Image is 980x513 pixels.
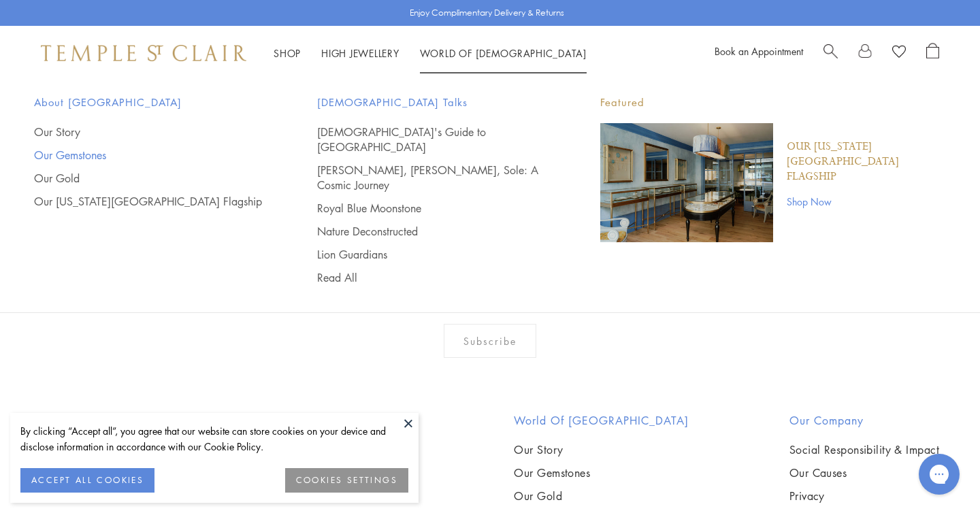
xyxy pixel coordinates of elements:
h2: Our Company [789,412,939,429]
a: Book an Appointment [715,44,803,58]
a: High JewelleryHigh Jewellery [321,46,399,60]
img: Temple St. Clair [41,45,246,61]
a: ShopShop [274,46,301,60]
iframe: Gorgias live chat messenger [912,449,966,499]
p: Enjoy Complimentary Delivery & Returns [410,6,564,20]
a: Our [US_STATE][GEOGRAPHIC_DATA] Flagship [34,194,263,209]
a: Read All [317,270,546,285]
p: Featured [600,94,946,111]
a: Our Gold [514,489,689,503]
a: Our Causes [789,465,939,480]
a: [DEMOGRAPHIC_DATA]'s Guide to [GEOGRAPHIC_DATA] [317,125,546,154]
a: Search [823,43,838,63]
a: Royal Blue Moonstone [317,201,546,216]
span: About [GEOGRAPHIC_DATA] [34,94,263,111]
a: View Wishlist [892,43,906,63]
a: Our Story [514,442,689,457]
a: Social Responsibility & Impact [789,442,939,457]
a: Shop Now [787,194,946,209]
a: Our [US_STATE][GEOGRAPHIC_DATA] Flagship [787,139,946,184]
a: Nature Deconstructed [317,224,546,239]
div: Subscribe [444,324,537,358]
nav: Main navigation [274,45,587,62]
button: COOKIES SETTINGS [285,468,408,493]
a: Lion Guardians [317,247,546,262]
div: By clicking “Accept all”, you agree that our website can store cookies on your device and disclos... [20,423,408,454]
h2: World of [GEOGRAPHIC_DATA] [514,412,689,429]
button: ACCEPT ALL COOKIES [20,468,154,493]
a: Our Story [34,125,263,139]
a: World of [DEMOGRAPHIC_DATA]World of [DEMOGRAPHIC_DATA] [420,46,587,60]
a: Our Gemstones [34,148,263,163]
a: Our Gold [34,171,263,186]
a: [PERSON_NAME], [PERSON_NAME], Sole: A Cosmic Journey [317,163,546,193]
a: Our Gemstones [514,465,689,480]
a: Open Shopping Bag [926,43,939,63]
a: Privacy [789,489,939,503]
span: [DEMOGRAPHIC_DATA] Talks [317,94,546,111]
